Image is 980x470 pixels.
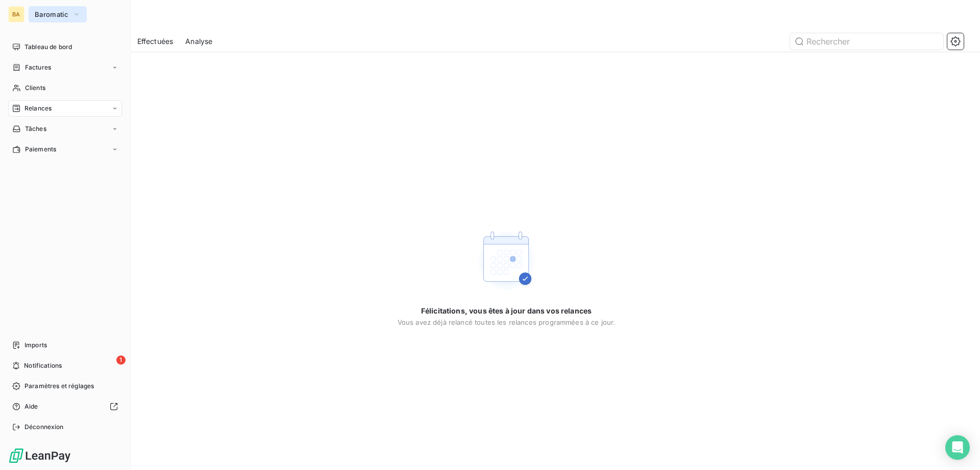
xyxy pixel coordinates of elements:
[24,341,47,350] span: Imports
[8,59,122,76] a: Factures
[116,355,126,365] span: 1
[8,39,122,55] a: Tableau de bord
[25,145,56,154] span: Paiements
[398,318,616,326] span: Vous avez déjà relancé toutes les relances programmées à ce jour.
[8,100,122,117] a: Relances
[24,42,72,52] span: Tableau de bord
[790,33,943,50] input: Rechercher
[8,398,122,415] a: Aide
[421,306,592,316] span: Félicitations, vous êtes à jour dans vos relances
[24,104,52,113] span: Relances
[8,121,122,137] a: Tâches
[185,36,212,47] span: Analyse
[35,10,68,18] span: Baromatic
[137,36,174,47] span: Effectuées
[8,6,24,23] div: BA
[474,228,539,294] img: Empty state
[25,124,46,133] span: Tâches
[25,83,45,93] span: Clients
[8,80,122,96] a: Clients
[24,382,94,391] span: Paramètres et réglages
[24,361,62,370] span: Notifications
[24,402,38,411] span: Aide
[8,141,122,158] a: Paiements
[8,447,71,464] img: Logo LeanPay
[24,422,64,432] span: Déconnexion
[8,337,122,353] a: Imports
[945,435,970,460] div: Open Intercom Messenger
[8,378,122,394] a: Paramètres et réglages
[25,63,51,72] span: Factures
